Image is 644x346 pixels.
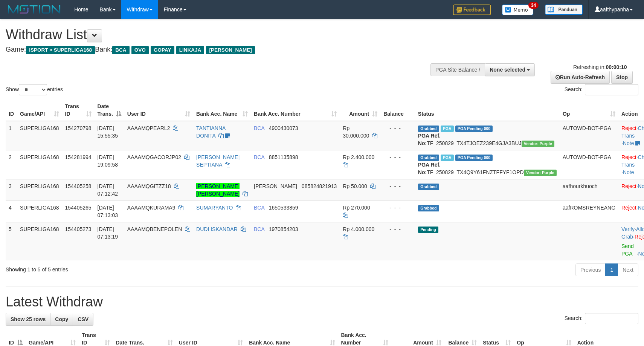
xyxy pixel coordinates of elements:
[95,100,124,121] th: Date Trans.: activate to sort column descending
[78,316,89,322] span: CSV
[380,100,415,121] th: Balance
[98,205,118,218] span: [DATE] 07:13:03
[453,5,491,15] img: Feedback.jpg
[65,154,92,160] span: 154281994
[545,5,583,15] img: panduan.png
[206,46,255,54] span: [PERSON_NAME]
[623,140,634,146] a: Note
[65,205,92,211] span: 154405265
[6,27,422,42] h1: Withdraw List
[254,226,264,232] span: BCA
[269,154,298,160] span: Copy 8851135898 to clipboard
[251,100,340,121] th: Bank Acc. Number: activate to sort column ascending
[17,179,62,201] td: SUPERLIGA168
[17,150,62,179] td: SUPERLIGA168
[124,100,193,121] th: User ID: activate to sort column ascending
[254,183,297,189] span: [PERSON_NAME]
[151,46,174,54] span: GOPAY
[343,183,367,189] span: Rp 50.000
[418,227,438,233] span: Pending
[618,263,638,276] a: Next
[418,133,441,146] b: PGA Ref. No:
[522,141,554,147] span: Vendor URL: https://trx4.1velocity.biz
[560,150,618,179] td: AUTOWD-BOT-PGA
[560,100,618,121] th: Op: activate to sort column ascending
[254,205,264,211] span: BCA
[585,84,638,95] input: Search:
[621,183,636,189] a: Reject
[17,121,62,150] td: SUPERLIGA168
[621,226,635,232] a: Verify
[565,84,638,95] label: Search:
[383,225,412,233] div: - - -
[17,222,62,260] td: SUPERLIGA168
[441,126,454,132] span: Marked by aafmaleo
[6,46,422,54] h4: Game: Bank:
[383,124,412,132] div: - - -
[55,316,68,322] span: Copy
[621,243,634,257] a: Send PGA
[621,154,636,160] a: Reject
[98,183,118,197] span: [DATE] 07:12:42
[65,125,92,131] span: 154270798
[340,100,380,121] th: Amount: activate to sort column ascending
[415,100,560,121] th: Status
[127,154,181,160] span: AAAAMQGACORJP02
[269,205,298,211] span: Copy 1650533859 to clipboard
[6,313,50,326] a: Show 25 rows
[98,226,118,240] span: [DATE] 07:13:19
[575,263,606,276] a: Previous
[6,294,638,309] h1: Latest Withdraw
[383,153,412,161] div: - - -
[98,154,118,168] span: [DATE] 19:09:58
[418,162,441,175] b: PGA Ref. No:
[254,154,264,160] span: BCA
[560,201,618,222] td: aafROMSREYNEANG
[254,125,264,131] span: BCA
[17,100,62,121] th: Game/API: activate to sort column ascending
[418,126,439,132] span: Grabbed
[343,226,374,232] span: Rp 4.000.000
[485,63,535,76] button: None selected
[623,169,634,175] a: Note
[343,205,370,211] span: Rp 270.000
[196,183,240,197] a: [PERSON_NAME] [PERSON_NAME]
[65,183,92,189] span: 154405258
[605,263,618,276] a: 1
[127,226,182,232] span: AAAAMQBENEPOLEN
[193,100,251,121] th: Bank Acc. Name: activate to sort column ascending
[565,313,638,324] label: Search:
[430,63,485,76] div: PGA Site Balance /
[524,170,557,176] span: Vendor URL: https://trx4.1velocity.biz
[6,84,63,95] label: Show entries
[455,126,493,132] span: PGA Pending
[6,121,17,150] td: 1
[269,226,298,232] span: Copy 1970854203 to clipboard
[528,2,539,9] span: 34
[343,125,369,139] span: Rp 30.000.000
[62,100,95,121] th: Trans ID: activate to sort column ascending
[415,150,560,179] td: TF_250829_TX4Q9Y61FNZTFFYF1OPD
[418,155,439,161] span: Grabbed
[11,316,46,322] span: Show 25 rows
[6,263,263,273] div: Showing 1 to 5 of 5 entries
[621,205,636,211] a: Reject
[606,64,627,70] strong: 00:00:10
[196,226,238,232] a: DUDI ISKANDAR
[73,313,93,326] a: CSV
[6,201,17,222] td: 4
[17,201,62,222] td: SUPERLIGA168
[383,204,412,211] div: - - -
[441,155,454,161] span: Marked by aafnonsreyleab
[19,84,47,95] select: Showentries
[490,67,525,73] span: None selected
[621,125,636,131] a: Reject
[196,125,226,139] a: TANTIANNA DONITA
[560,121,618,150] td: AUTOWD-BOT-PGA
[65,226,92,232] span: 154405273
[418,205,439,211] span: Grabbed
[418,184,439,190] span: Grabbed
[551,71,610,84] a: Run Auto-Refresh
[6,100,17,121] th: ID
[269,125,298,131] span: Copy 4900430073 to clipboard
